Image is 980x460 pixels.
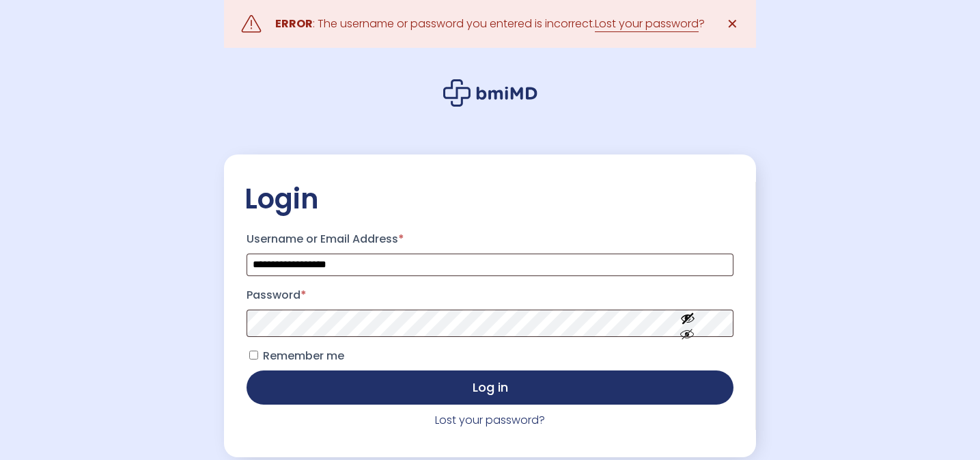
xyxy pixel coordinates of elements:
[247,228,733,250] label: Username or Email Address
[275,16,313,31] strong: ERROR
[595,16,699,32] a: Lost your password
[727,14,738,33] span: ✕
[249,351,258,360] input: Remember me
[649,299,726,347] button: Show password
[435,412,545,428] a: Lost your password?
[275,14,705,33] div: : The username or password you entered is incorrect. ?
[718,10,746,38] a: ✕
[263,348,344,364] span: Remember me
[247,370,733,405] button: Log in
[247,284,733,306] label: Password
[244,182,736,216] h2: Login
